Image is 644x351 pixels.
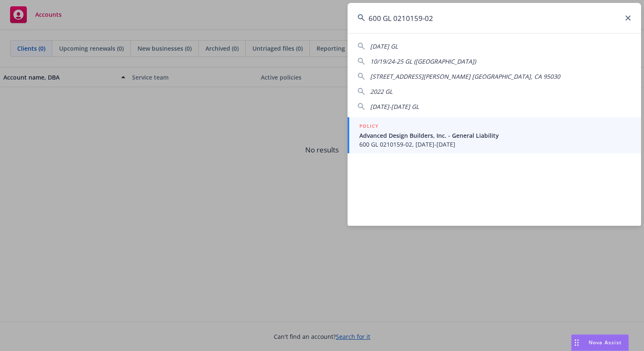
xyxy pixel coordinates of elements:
button: Nova Assist [571,334,629,351]
a: POLICYAdvanced Design Builders, Inc. - General Liability600 GL 0210159-02, [DATE]-[DATE] [348,117,641,153]
div: Drag to move [571,335,582,351]
span: 600 GL 0210159-02, [DATE]-[DATE] [359,140,631,149]
span: 10/19/24-25 GL ([GEOGRAPHIC_DATA]) [370,57,476,65]
span: Advanced Design Builders, Inc. - General Liability [359,131,631,140]
span: 2022 GL [370,88,392,95]
span: [DATE]-[DATE] GL [370,103,419,111]
input: Search... [348,3,641,33]
span: Nova Assist [589,339,622,346]
span: [DATE] GL [370,42,398,50]
h5: POLICY [359,122,379,130]
span: [STREET_ADDRESS][PERSON_NAME] [GEOGRAPHIC_DATA], CA 95030 [370,72,560,80]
